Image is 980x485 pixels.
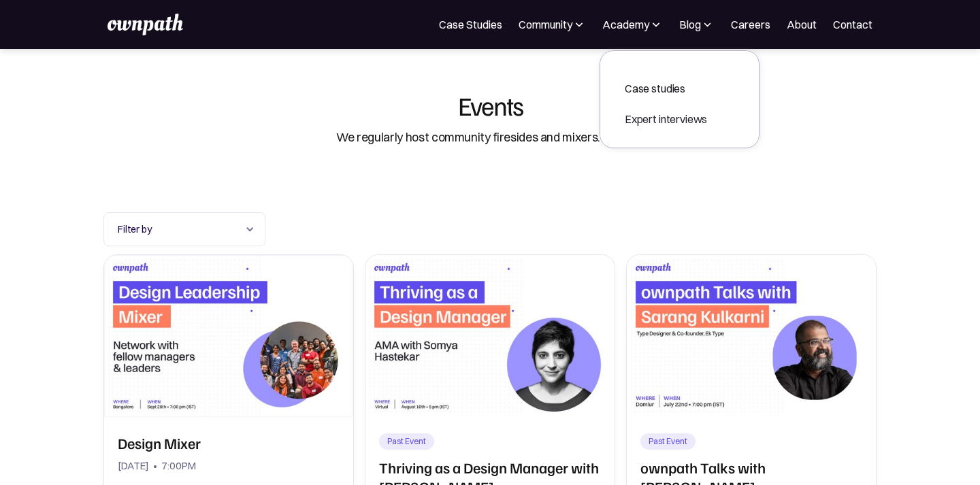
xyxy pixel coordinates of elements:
div: Community [519,16,586,33]
div: Events [458,93,523,118]
div: Expert interviews [625,111,707,127]
div: Past Event [649,436,687,447]
a: About [787,16,817,33]
div: Past Event [387,436,426,447]
div: Academy [602,16,649,33]
div: Filter by [118,221,238,237]
a: Case Studies [439,16,502,33]
div: • [153,456,157,475]
div: Case studies [625,80,707,97]
a: Case studies [614,76,718,101]
a: Expert interviews [614,107,718,131]
div: Community [519,16,572,33]
div: 7:00PM [161,456,196,475]
div: Filter by [103,212,265,246]
a: Careers [731,16,770,33]
nav: Blog [600,50,759,148]
h2: Design Mixer [118,433,201,452]
div: [DATE] [118,456,149,475]
div: Blog [679,16,715,33]
a: Contact [833,16,872,33]
div: Blog [679,16,701,33]
div: Academy [602,16,663,33]
div: We regularly host community firesides and mixers. Join us! [336,129,644,146]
